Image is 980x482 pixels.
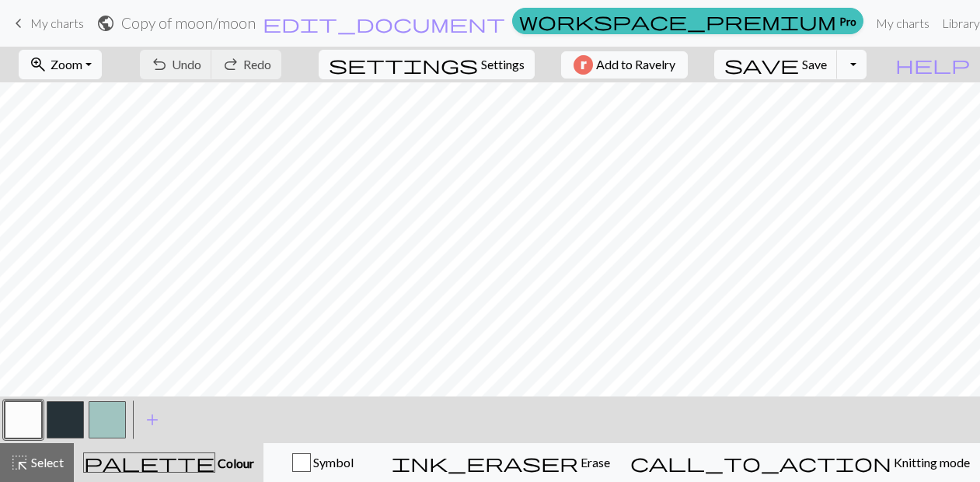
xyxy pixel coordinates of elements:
span: edit_document [263,12,505,34]
h2: Copy of moon / moon [121,14,256,32]
span: Erase [578,455,610,470]
button: Erase [382,443,620,482]
span: zoom_in [29,54,47,75]
button: Knitting mode [620,443,980,482]
span: My charts [30,16,84,30]
span: Add to Ravelry [596,55,675,75]
span: Select [29,455,64,470]
span: Save [802,57,827,72]
span: settings [329,54,478,75]
a: My charts [870,8,936,39]
i: Settings [329,55,478,74]
button: SettingsSettings [319,50,535,79]
span: public [96,12,115,34]
button: Save [714,50,838,79]
span: ink_eraser [392,452,578,473]
button: Colour [74,443,263,482]
span: workspace_premium [519,10,836,32]
span: add [143,409,162,431]
span: call_to_action [630,452,891,473]
button: Zoom [19,50,102,79]
a: Pro [512,8,863,34]
button: Symbol [263,443,382,482]
span: palette [84,452,214,473]
span: Settings [481,55,525,74]
button: Add to Ravelry [561,51,688,79]
span: Knitting mode [891,455,970,470]
a: My charts [9,10,84,37]
img: Ravelry [574,55,593,75]
span: help [895,54,970,75]
span: Colour [215,456,254,470]
span: highlight_alt [10,452,29,473]
span: keyboard_arrow_left [9,12,28,34]
span: Zoom [51,57,82,72]
span: save [724,54,799,75]
span: Symbol [311,455,354,470]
